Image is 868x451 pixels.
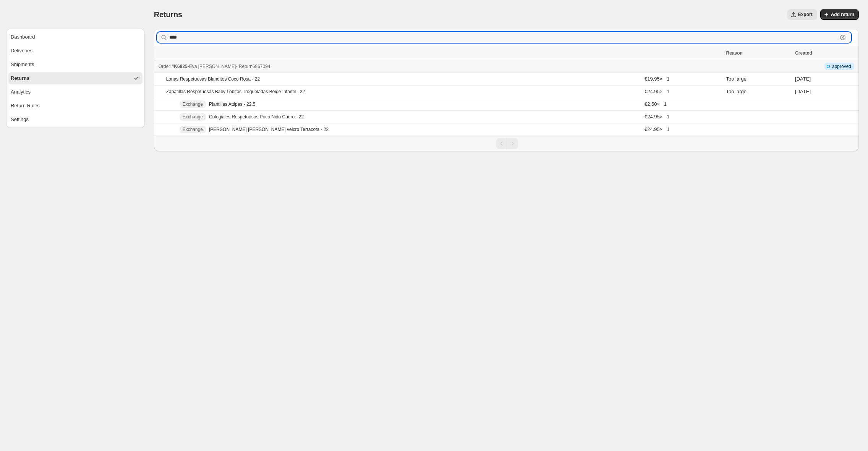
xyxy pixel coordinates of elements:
span: - Return 6867094 [236,64,270,69]
td: Too large [724,86,793,98]
div: Settings [11,116,29,123]
div: Deliveries [11,47,32,55]
button: Analytics [8,86,143,98]
div: Return Rules [11,102,40,110]
span: #K6925 [172,64,188,69]
nav: Pagination [154,136,859,151]
time: Thursday, September 4, 2025 at 5:45:55 PM [795,76,811,82]
div: Dashboard [11,33,35,41]
span: €24.95 × 1 [645,114,669,120]
span: €24.95 × 1 [645,89,669,94]
div: - [159,63,722,70]
span: Order [159,64,170,69]
span: Reason [726,50,743,56]
button: Dashboard [8,31,143,43]
td: Too large [724,73,793,86]
span: Eva [PERSON_NAME] [189,64,236,69]
span: Created [795,50,812,56]
time: Thursday, September 4, 2025 at 5:45:55 PM [795,89,811,94]
div: Shipments [11,61,34,68]
button: Returns [8,72,143,84]
p: Zapatillas Respetuosas Baby Lobitos Troqueladas Beige Infantil - 22 [166,89,305,95]
div: Returns [11,74,29,82]
button: Clear [839,34,847,41]
p: [PERSON_NAME] [PERSON_NAME] velcro Terracota - 22 [209,126,329,133]
button: Settings [8,113,143,126]
span: Returns [154,10,182,19]
span: €2.50 × 1 [645,101,667,107]
span: Exchange [183,126,203,133]
div: Analytics [11,88,31,96]
button: Export [787,9,817,20]
p: Lonas Respetuosas Blanditos Coco Rosa - 22 [166,76,260,82]
button: Return Rules [8,100,143,112]
span: Exchange [183,101,203,107]
span: approved [832,63,851,70]
span: Export [798,11,813,18]
button: Deliveries [8,45,143,57]
button: Shipments [8,58,143,71]
p: Plantillas Attipas - 22.5 [209,101,255,107]
p: Colegiales Respetuosos Poco Nido Cuero - 22 [209,114,304,120]
span: €19.95 × 1 [645,76,669,82]
span: €24.95 × 1 [645,126,669,132]
span: Exchange [183,114,203,120]
span: Add return [831,11,854,18]
button: Add return [820,9,859,20]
